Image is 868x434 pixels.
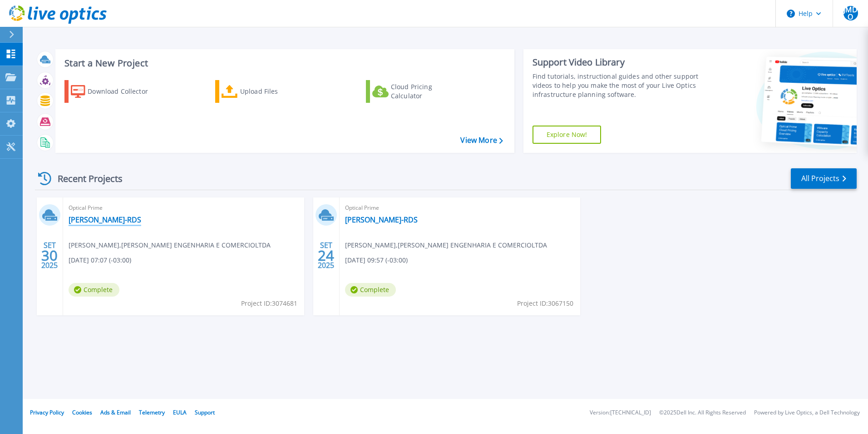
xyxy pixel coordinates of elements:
span: Complete [69,283,119,297]
span: Optical Prime [69,203,299,213]
a: View More [460,136,503,145]
h3: Start a New Project [64,58,503,68]
span: [DATE] 09:57 (-03:00) [345,255,408,265]
div: Cloud Pricing Calculator [391,82,464,101]
a: Upload Files [215,80,316,103]
span: Project ID: 3067150 [517,298,573,308]
li: Version: [TECHNICAL_ID] [590,410,651,416]
a: Download Collector [64,80,166,103]
div: Download Collector [88,82,160,101]
a: EULA [173,409,187,416]
span: 30 [41,252,58,259]
div: Recent Projects [35,167,135,190]
div: Upload Files [240,82,313,101]
a: Cookies [72,409,92,416]
span: Project ID: 3074681 [241,298,297,308]
li: Powered by Live Optics, a Dell Technology [754,410,860,416]
span: [PERSON_NAME] , [PERSON_NAME] ENGENHARIA E COMERCIOLTDA [69,240,271,250]
span: 24 [318,252,334,259]
a: Support [195,409,215,416]
a: Privacy Policy [30,409,64,416]
a: [PERSON_NAME]-RDS [345,215,418,224]
div: Support Video Library [533,56,702,68]
span: Complete [345,283,396,297]
a: Explore Now! [533,126,602,144]
div: SET 2025 [317,239,335,272]
div: Find tutorials, instructional guides and other support videos to help you make the most of your L... [533,72,702,99]
a: Telemetry [139,409,165,416]
span: Optical Prime [345,203,575,213]
span: JMDO [843,6,858,20]
div: SET 2025 [41,239,58,272]
a: Cloud Pricing Calculator [366,80,467,103]
li: © 2025 Dell Inc. All Rights Reserved [659,410,746,416]
span: [PERSON_NAME] , [PERSON_NAME] ENGENHARIA E COMERCIOLTDA [345,240,547,250]
a: [PERSON_NAME]-RDS [69,215,141,224]
a: All Projects [791,168,857,189]
a: Ads & Email [100,409,131,416]
span: [DATE] 07:07 (-03:00) [69,255,131,265]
